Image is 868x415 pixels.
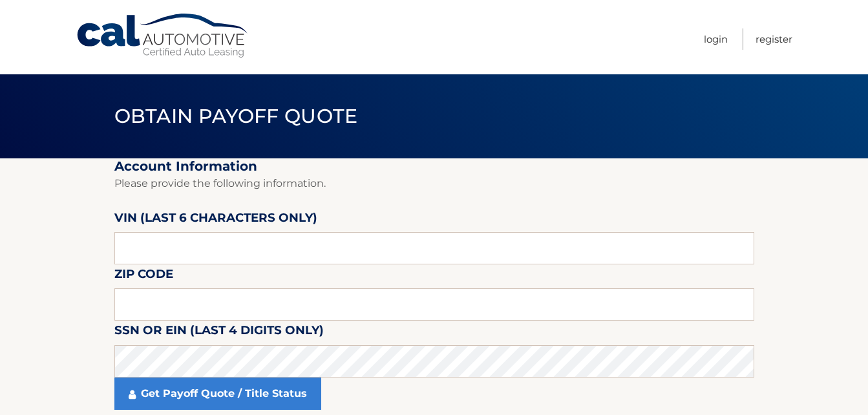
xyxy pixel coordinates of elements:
a: Cal Automotive [76,13,250,59]
a: Register [756,28,792,50]
label: SSN or EIN (last 4 digits only) [114,321,324,345]
span: Obtain Payoff Quote [114,104,358,128]
label: Zip Code [114,264,173,288]
a: Get Payoff Quote / Title Status [114,378,321,410]
label: VIN (last 6 characters only) [114,208,317,232]
a: Login [704,28,728,50]
p: Please provide the following information. [114,175,754,193]
h2: Account Information [114,158,754,175]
